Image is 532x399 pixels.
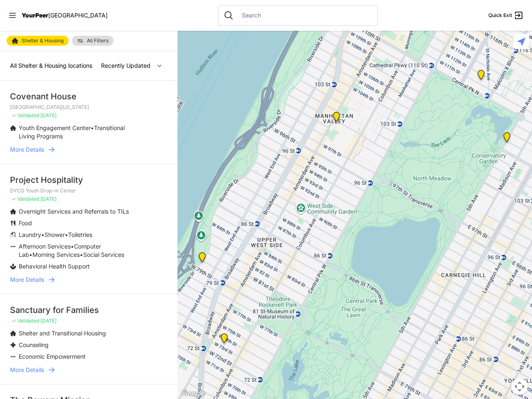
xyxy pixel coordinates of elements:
[10,62,92,69] span: All Shelter & Housing locations
[91,124,94,131] span: •
[40,196,57,202] span: [DATE]
[71,243,74,250] span: •
[40,318,57,324] span: [DATE]
[29,251,32,258] span: •
[10,366,44,374] span: More Details
[19,263,90,270] span: Behavioral Health Support
[10,276,167,284] a: More Details
[19,243,71,250] span: Afternoon Services
[488,12,512,19] span: Quick Exit
[511,378,528,395] button: Map camera controls
[180,388,207,399] img: Google
[19,330,106,337] span: Shelter and Transitional Housing
[12,112,39,118] span: ✓ Validated
[19,353,86,360] span: Economic Empowerment
[10,304,167,316] div: Sanctuary for Families
[180,388,207,399] a: Open this area in Google Maps (opens a new window)
[48,12,108,19] span: [GEOGRAPHIC_DATA]
[19,124,91,131] span: Youth Engagement Center
[10,104,167,111] p: [GEOGRAPHIC_DATA][US_STATE]
[237,11,372,20] input: Search
[41,231,44,238] span: •
[10,276,44,284] span: More Details
[32,251,80,258] span: Morning Services
[19,231,41,238] span: Laundry
[68,231,92,238] span: Toiletries
[22,13,108,18] a: YourPeer[GEOGRAPHIC_DATA]
[12,196,39,202] span: ✓ Validated
[10,174,167,186] div: Project Hospitality
[65,231,68,238] span: •
[7,36,69,46] a: Shelter & Housing
[219,333,229,347] div: Hamilton Senior Center
[40,112,57,118] span: [DATE]
[10,145,44,154] span: More Details
[331,112,342,125] div: Trinity Lutheran Church
[22,12,48,19] span: YourPeer
[12,318,39,324] span: ✓ Validated
[83,251,124,258] span: Social Services
[10,187,167,194] p: DYCD Youth Drop-in Center
[10,145,167,154] a: More Details
[80,251,83,258] span: •
[197,252,207,266] div: Administrative Office, No Walk-Ins
[19,208,129,215] span: Overnight Services and Referrals to TILs
[87,38,108,43] span: All Filters
[44,231,65,238] span: Shower
[488,10,524,20] a: Quick Exit
[10,91,167,102] div: Covenant House
[22,38,64,43] span: Shelter & Housing
[10,366,167,374] a: More Details
[19,341,49,348] span: Counseling
[72,36,113,46] a: All Filters
[19,219,32,227] span: Food
[476,70,486,83] div: 820 MRT Residential Chemical Dependence Treatment Program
